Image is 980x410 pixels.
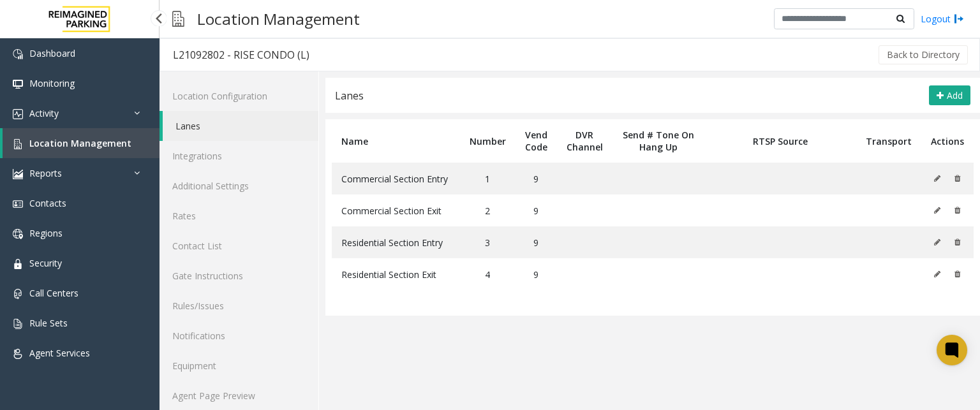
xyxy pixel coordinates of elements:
span: Commercial Section Exit [341,205,442,217]
a: Contact List [160,231,318,261]
span: Agent Services [29,347,90,359]
a: Integrations [160,141,318,171]
button: Back to Directory [879,45,968,64]
img: logout [954,12,964,26]
img: pageIcon [172,3,184,34]
span: Add [947,89,963,101]
span: Monitoring [29,77,75,89]
th: Send # Tone On Hang Up [612,119,704,163]
div: Lanes [335,87,364,104]
a: Location Management [3,128,160,158]
td: 9 [516,258,557,290]
img: 'icon' [13,139,23,149]
span: Contacts [29,197,66,209]
span: Call Centers [29,287,78,299]
img: 'icon' [13,109,23,119]
td: 2 [460,194,516,226]
td: 9 [516,226,557,258]
a: Rules/Issues [160,291,318,321]
span: Residential Section Exit [341,268,436,281]
img: 'icon' [13,229,23,239]
img: 'icon' [13,199,23,209]
a: Equipment [160,351,318,381]
th: Name [332,119,460,163]
button: Add [929,85,970,106]
img: 'icon' [13,349,23,359]
span: Rule Sets [29,317,68,329]
a: Gate Instructions [160,261,318,291]
span: Security [29,257,62,269]
img: 'icon' [13,49,23,59]
img: 'icon' [13,319,23,329]
a: Rates [160,201,318,231]
td: 3 [460,226,516,258]
span: Residential Section Entry [341,237,443,249]
a: Notifications [160,321,318,351]
span: Commercial Section Entry [341,173,448,185]
span: Activity [29,107,59,119]
span: Dashboard [29,47,75,59]
div: L21092802 - RISE CONDO (L) [173,47,309,63]
a: Location Configuration [160,81,318,111]
h3: Location Management [191,3,366,34]
th: Number [460,119,516,163]
span: Location Management [29,137,131,149]
td: 9 [516,163,557,194]
th: Transport [856,119,921,163]
a: Logout [921,12,964,26]
span: Regions [29,227,63,239]
span: Reports [29,167,62,179]
th: Actions [921,119,974,163]
img: 'icon' [13,289,23,299]
img: 'icon' [13,79,23,89]
a: Lanes [163,111,318,141]
td: 4 [460,258,516,290]
img: 'icon' [13,259,23,269]
th: Vend Code [516,119,557,163]
th: RTSP Source [704,119,856,163]
td: 9 [516,194,557,226]
a: Additional Settings [160,171,318,201]
th: DVR Channel [557,119,612,163]
img: 'icon' [13,169,23,179]
td: 1 [460,163,516,194]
